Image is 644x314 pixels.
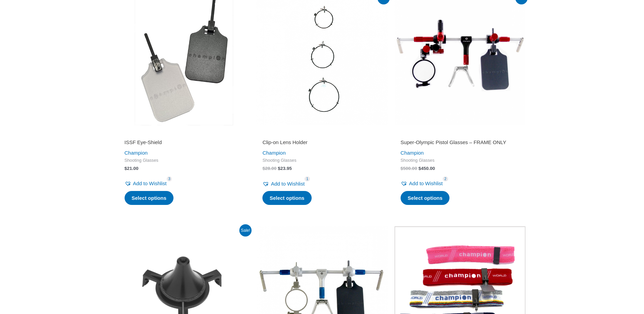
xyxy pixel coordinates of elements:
[401,158,520,163] span: Shooting Glasses
[125,139,244,148] a: ISSF Eye-Shield
[239,224,252,237] span: Sale!
[262,179,305,189] a: Add to Wishlist
[125,129,244,138] iframe: Customer reviews powered by Trustpilot
[418,166,435,171] bdi: 450.00
[418,166,421,171] span: $
[262,158,382,163] span: Shooting Glasses
[262,139,382,148] a: Clip-on Lens Holder
[133,180,167,186] span: Add to Wishlist
[443,176,448,181] span: 2
[262,150,286,156] a: Champion
[125,150,148,156] a: Champion
[125,139,244,146] h2: ISSF Eye-Shield
[401,150,424,156] a: Champion
[305,176,310,181] span: 1
[401,166,417,171] bdi: 500.00
[125,158,244,163] span: Shooting Glasses
[401,139,520,148] a: Super-Olympic Pistol Glasses – FRAME ONLY
[167,176,172,181] span: 3
[401,166,403,171] span: $
[401,129,520,138] iframe: Customer reviews powered by Trustpilot
[262,166,276,171] bdi: 28.00
[278,166,292,171] bdi: 23.95
[262,129,382,138] iframe: Customer reviews powered by Trustpilot
[262,191,312,205] a: Select options for “Clip-on Lens Holder”
[125,166,127,171] span: $
[409,180,443,186] span: Add to Wishlist
[271,181,305,187] span: Add to Wishlist
[401,179,443,188] a: Add to Wishlist
[278,166,280,171] span: $
[401,139,520,146] h2: Super-Olympic Pistol Glasses – FRAME ONLY
[262,166,265,171] span: $
[125,191,174,205] a: Select options for “ISSF Eye-Shield”
[262,139,382,146] h2: Clip-on Lens Holder
[401,191,450,205] a: Select options for “Super-Olympic Pistol Glasses - FRAME ONLY”
[125,166,139,171] bdi: 21.00
[125,179,167,188] a: Add to Wishlist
